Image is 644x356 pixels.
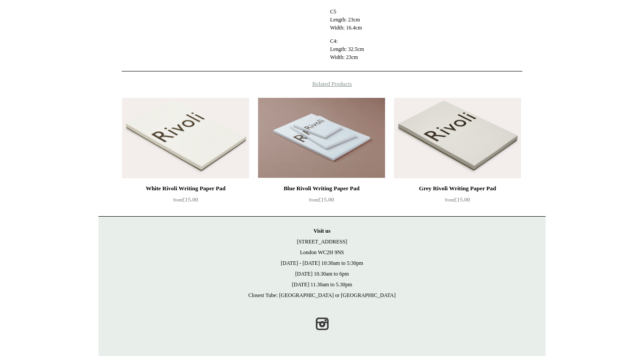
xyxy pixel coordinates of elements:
[173,196,198,203] span: £15.00
[258,183,385,220] a: Blue Rivoli Writing Paper Pad from£15.00
[330,8,522,32] p: C5 Length: 23cm Width: 16.4cm
[98,80,546,88] h4: Related Products
[122,183,249,220] a: White Rivoli Writing Paper Pad from£15.00
[258,98,385,178] a: Blue Rivoli Writing Paper Pad Blue Rivoli Writing Paper Pad
[260,183,383,194] div: Blue Rivoli Writing Paper Pad
[394,98,521,178] a: Grey Rivoli Writing Paper Pad Grey Rivoli Writing Paper Pad
[445,196,470,203] span: £15.00
[122,98,249,178] img: White Rivoli Writing Paper Pad
[445,197,454,202] span: from
[312,314,332,334] a: Instagram
[122,98,249,178] a: White Rivoli Writing Paper Pad White Rivoli Writing Paper Pad
[330,37,522,61] p: C4: Length: 32.5cm Width: 23cm
[394,98,521,178] img: Grey Rivoli Writing Paper Pad
[309,197,318,202] span: from
[314,228,330,234] strong: Visit us
[124,183,247,194] div: White Rivoli Writing Paper Pad
[309,196,334,203] span: £15.00
[396,183,519,194] div: Grey Rivoli Writing Paper Pad
[258,98,385,178] img: Blue Rivoli Writing Paper Pad
[173,197,182,202] span: from
[394,183,521,220] a: Grey Rivoli Writing Paper Pad from£15.00
[107,226,537,301] p: [STREET_ADDRESS] London WC2H 9NS [DATE] - [DATE] 10:30am to 5:30pm [DATE] 10.30am to 6pm [DATE] 1...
